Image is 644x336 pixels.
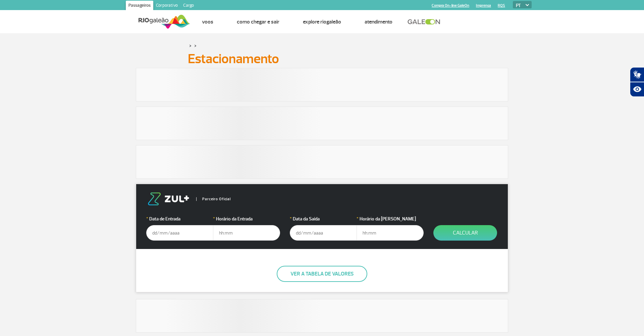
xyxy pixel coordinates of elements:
a: Como chegar e sair [237,18,279,25]
img: logo-zul.png [146,193,191,205]
a: Corporativo [153,1,180,11]
a: Voos [202,18,213,25]
a: > [194,42,197,49]
input: dd/mm/aaaa [146,225,213,241]
a: RQS [498,3,505,8]
span: Parceiro Oficial [196,197,231,201]
a: Passageiros [126,1,153,11]
button: Abrir tradutor de língua de sinais. [630,67,644,82]
label: Horário da Entrada [213,215,280,222]
div: Plugin de acessibilidade da Hand Talk. [630,67,644,97]
input: dd/mm/aaaa [290,225,357,241]
label: Data da Saída [290,215,357,222]
a: Compra On-line GaleOn [432,3,469,8]
input: hh:mm [213,225,280,241]
a: Imprensa [476,3,491,8]
a: > [189,42,192,49]
a: Explore RIOgaleão [303,18,341,25]
h1: Estacionamento [188,53,456,65]
a: Atendimento [365,18,392,25]
button: Calcular [433,225,497,241]
input: hh:mm [357,225,424,241]
label: Data de Entrada [146,215,213,222]
a: Cargo [180,1,197,11]
button: Abrir recursos assistivos. [630,82,644,97]
button: Ver a tabela de valores [277,266,367,282]
label: Horário da [PERSON_NAME] [357,215,424,222]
